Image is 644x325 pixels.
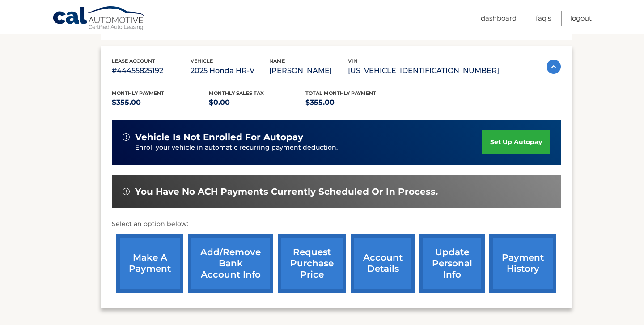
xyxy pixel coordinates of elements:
[112,219,561,230] p: Select an option below:
[191,64,269,77] p: 2025 Honda HR-V
[547,60,561,74] img: accordion-active.svg
[348,58,357,64] span: vin
[482,130,550,154] a: set up autopay
[305,90,376,96] span: Total Monthly Payment
[481,11,517,26] a: Dashboard
[305,96,402,109] p: $355.00
[135,143,482,153] p: Enroll your vehicle in automatic recurring payment deduction.
[209,96,306,109] p: $0.00
[209,90,264,96] span: Monthly sales Tax
[489,234,556,293] a: payment history
[188,234,273,293] a: Add/Remove bank account info
[112,96,209,109] p: $355.00
[135,132,303,143] span: vehicle is not enrolled for autopay
[536,11,551,26] a: FAQ's
[348,64,499,77] p: [US_VEHICLE_IDENTIFICATION_NUMBER]
[269,58,285,64] span: name
[570,11,592,26] a: Logout
[123,133,130,141] img: alert-white.svg
[191,58,213,64] span: vehicle
[269,64,348,77] p: [PERSON_NAME]
[112,64,191,77] p: #44455825192
[112,90,164,96] span: Monthly Payment
[116,234,183,293] a: make a payment
[419,234,485,293] a: update personal info
[351,234,415,293] a: account details
[123,188,130,195] img: alert-white.svg
[52,6,146,32] a: Cal Automotive
[278,234,346,293] a: request purchase price
[135,186,438,197] span: You have no ACH payments currently scheduled or in process.
[112,58,155,64] span: lease account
